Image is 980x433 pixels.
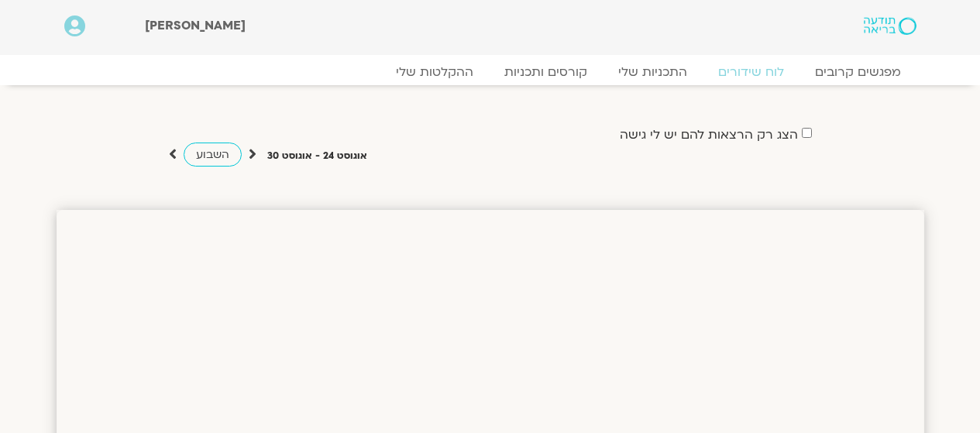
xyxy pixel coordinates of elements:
[380,64,489,80] a: ההקלטות שלי
[620,128,798,142] label: הצג רק הרצאות להם יש לי גישה
[196,147,229,162] span: השבוע
[145,17,246,34] span: [PERSON_NAME]
[703,64,799,80] a: לוח שידורים
[184,143,242,167] a: השבוע
[603,64,703,80] a: התכניות שלי
[489,64,603,80] a: קורסים ותכניות
[64,64,916,80] nav: Menu
[267,148,367,164] p: אוגוסט 24 - אוגוסט 30
[799,64,916,80] a: מפגשים קרובים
